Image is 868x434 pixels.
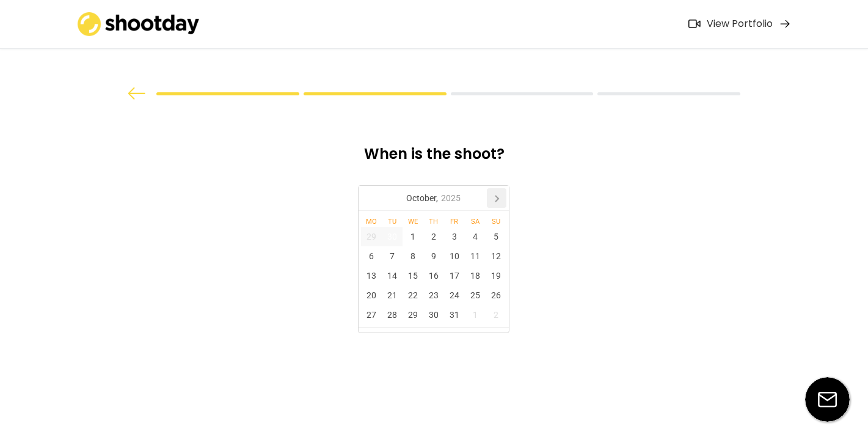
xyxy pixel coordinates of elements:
div: 22 [403,285,423,305]
div: 21 [382,285,403,305]
div: 30 [382,227,403,246]
div: Th [423,218,444,225]
div: Sa [465,218,486,225]
div: 1 [403,227,423,246]
div: 3 [444,227,465,246]
div: 6 [361,246,382,266]
div: 13 [361,266,382,285]
div: 8 [403,246,423,266]
div: 5 [486,227,506,246]
div: View Portfolio [707,18,773,31]
div: 14 [382,266,403,285]
div: 26 [486,285,506,305]
div: 18 [465,266,486,285]
div: 7 [382,246,403,266]
div: 17 [444,266,465,285]
div: 16 [423,266,444,285]
div: Mo [361,218,382,225]
img: Icon%20feather-video%402x.png [688,20,701,28]
div: We [403,218,423,225]
div: 15 [403,266,423,285]
img: shootday_logo.png [78,12,200,36]
img: arrow%20back.svg [128,87,146,100]
i: 2025 [441,194,461,202]
div: Su [486,218,506,225]
div: 9 [423,246,444,266]
div: 29 [403,305,423,325]
div: 12 [486,246,506,266]
div: Tu [382,218,403,225]
div: 10 [444,246,465,266]
div: Fr [444,218,465,225]
div: 11 [465,246,486,266]
div: 28 [382,305,403,325]
img: email-icon%20%281%29.svg [805,377,850,422]
div: 24 [444,285,465,305]
div: When is the shoot? [268,144,600,173]
div: 31 [444,305,465,325]
div: 4 [465,227,486,246]
div: 2 [486,305,506,325]
div: 2 [423,227,444,246]
div: 27 [361,305,382,325]
div: 20 [361,285,382,305]
div: 19 [486,266,506,285]
div: 23 [423,285,444,305]
div: October, [401,188,465,208]
div: 1 [465,305,486,325]
div: 29 [361,227,382,246]
div: 30 [423,305,444,325]
div: 25 [465,285,486,305]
